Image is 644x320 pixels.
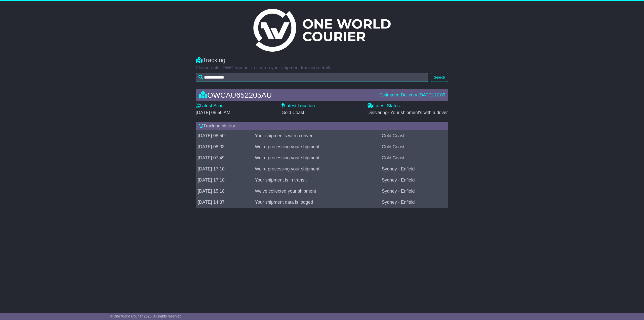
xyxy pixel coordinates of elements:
[431,73,448,82] button: Search
[196,57,448,64] div: Tracking
[368,103,400,109] label: Latest Status
[196,103,224,109] label: Latest Scan
[253,186,380,197] td: We've collected your shipment
[196,164,253,175] td: [DATE] 17:10
[196,153,253,164] td: [DATE] 07:49
[253,164,380,175] td: We're processing your shipment
[196,91,377,99] div: OWCAU652205AU
[380,175,448,186] td: Sydney - Enfield
[196,65,448,71] p: Please enter OWC number to search your shipment tracking details.
[380,164,448,175] td: Sydney - Enfield
[388,110,448,115] span: - Your shipment's with a driver
[196,186,253,197] td: [DATE] 15:18
[380,130,448,141] td: Gold Coast
[380,141,448,153] td: Gold Coast
[368,110,448,115] span: Delivering
[253,153,380,164] td: We're processing your shipment
[379,92,445,98] div: Estimated Delivery [DATE] 17:00
[196,175,253,186] td: [DATE] 17:10
[253,141,380,153] td: We're processing your shipment
[196,110,230,115] span: [DATE] 08:50 AM
[196,130,253,141] td: [DATE] 08:50
[196,141,253,153] td: [DATE] 08:03
[380,186,448,197] td: Sydney - Enfield
[253,175,380,186] td: Your shipment is in transit
[281,103,315,109] label: Latest Location
[380,153,448,164] td: Gold Coast
[380,197,448,208] td: Sydney - Enfield
[196,197,253,208] td: [DATE] 14:37
[253,130,380,141] td: Your shipment's with a driver
[110,314,183,318] span: © One World Courier 2025. All rights reserved.
[253,197,380,208] td: Your shipment data is lodged
[253,9,391,52] img: Light
[196,122,448,130] div: Tracking history
[281,110,304,115] span: Gold Coast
